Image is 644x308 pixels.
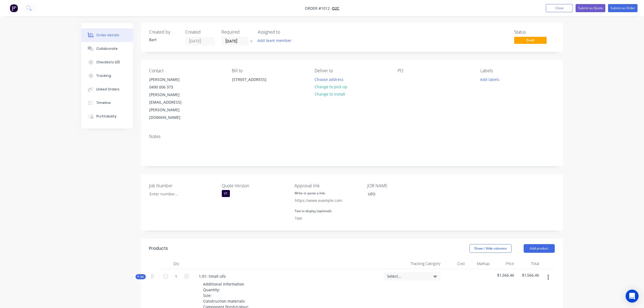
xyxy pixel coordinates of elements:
div: 1.01: Small ufo [194,272,230,280]
div: UFO [364,190,431,204]
div: [PERSON_NAME]0490 006 373[PERSON_NAME][EMAIL_ADDRESS][PERSON_NAME][DOMAIN_NAME] [145,76,199,122]
div: Bart [149,37,179,42]
div: Open Intercom Messenger [626,290,639,303]
div: Linked Orders [96,87,120,92]
button: Tracking [81,69,133,83]
span: Kit [137,275,144,279]
button: Submit as Quote [576,4,605,12]
div: Total [516,258,541,269]
div: Status [514,30,555,35]
div: PO [398,68,472,73]
div: V1 [222,190,230,197]
button: Change to pick up [312,83,350,90]
button: Order details [81,28,133,42]
div: Collaborate [96,46,118,51]
button: Profitability [81,110,133,123]
div: Tracking [96,73,111,78]
input: Text [292,214,356,222]
div: Cost [442,258,467,269]
button: Timeline [81,96,133,110]
input: Enter number... [145,190,216,198]
div: Assigned to [258,30,312,35]
div: [STREET_ADDRESS] [232,76,277,83]
label: Quote Version [222,182,289,189]
div: Price [492,258,516,269]
button: Change to install [312,90,348,98]
label: Job Number [149,182,217,189]
button: Close [546,4,573,12]
div: Contact [149,68,223,73]
div: Profitability [96,114,117,119]
div: Created [185,30,215,35]
label: Text to display (optional): [295,209,332,214]
button: Add team member [258,37,295,44]
div: Deliver to [315,68,389,73]
button: Add team member [255,37,294,44]
div: Notes [149,134,555,139]
div: Created by [149,30,179,35]
label: Approval link [295,182,362,189]
div: Labels [480,68,554,73]
button: Choose address [312,76,346,83]
div: Tracking Category [382,258,442,269]
div: Required [222,30,251,35]
span: $1,566.46 [518,272,539,278]
div: Order details [96,33,119,38]
button: Checklists 0/0 [81,55,133,69]
button: Add product [524,244,555,253]
div: Markup [467,258,492,269]
div: Bill to [232,68,306,73]
a: D2C [332,6,339,11]
span: Draft [514,37,547,44]
button: Kit [136,274,146,279]
button: Show / Hide columns [470,244,511,253]
div: Products [149,245,168,252]
span: Order #1012 - [305,6,332,11]
span: $1,566.46 [494,272,514,278]
label: JOB NAME [367,182,435,189]
button: Collaborate [81,42,133,55]
button: Submit as Order [608,4,638,12]
div: [STREET_ADDRESS] [227,76,282,93]
input: https://www.example.com [292,196,356,205]
label: Write or paste a link: [295,191,325,196]
div: Checklists 0/0 [96,60,120,65]
img: Factory [10,4,18,12]
div: Timeline [96,100,111,105]
div: Qty [160,258,192,269]
span: Select... [387,273,428,279]
div: [PERSON_NAME][EMAIL_ADDRESS][PERSON_NAME][DOMAIN_NAME] [149,91,194,121]
button: Add labels [477,76,502,83]
button: Linked Orders [81,83,133,96]
div: 0490 006 373 [149,83,194,91]
div: [PERSON_NAME] [149,76,194,83]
